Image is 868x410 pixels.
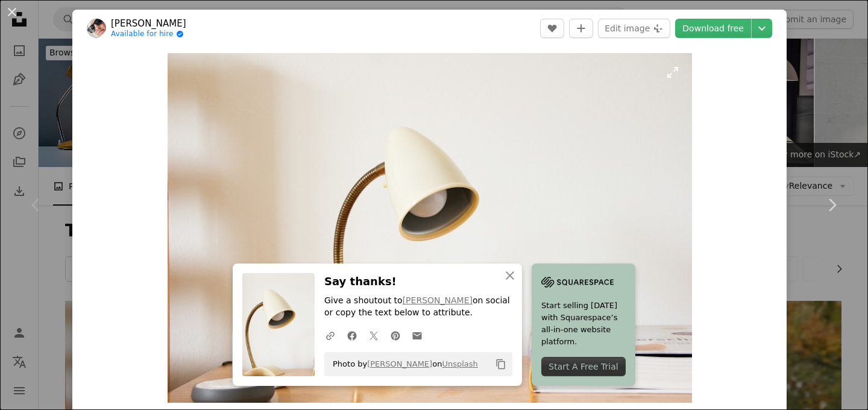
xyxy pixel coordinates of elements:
a: Share over email [406,323,428,347]
a: Start selling [DATE] with Squarespace’s all-in-one website platform.Start A Free Trial [532,263,635,386]
span: Start selling [DATE] with Squarespace’s all-in-one website platform. [541,300,626,348]
button: Edit image [598,19,670,38]
a: Share on Twitter [363,323,385,347]
button: Zoom in on this image [168,53,692,403]
button: Like [540,19,564,38]
span: Photo by on [327,355,478,374]
a: Share on Facebook [341,323,363,347]
p: Give a shoutout to on social or copy the text below to attribute. [324,295,512,320]
button: Add to Collection [569,19,593,38]
div: Start A Free Trial [541,357,626,376]
a: [PERSON_NAME] [367,359,432,368]
a: Available for hire [111,30,186,39]
a: [PERSON_NAME] [111,17,186,30]
button: Choose download size [752,19,772,38]
img: white table lamp [168,53,692,403]
a: Download free [675,19,751,38]
a: Share on Pinterest [385,323,406,347]
a: Next [796,147,868,263]
h3: Say thanks! [324,273,512,291]
button: Copy to clipboard [491,354,511,374]
a: Unsplash [442,359,477,368]
a: [PERSON_NAME] [403,296,473,306]
img: Go to Brina Blum's profile [87,19,106,38]
img: file-1705255347840-230a6ab5bca9image [541,273,614,291]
